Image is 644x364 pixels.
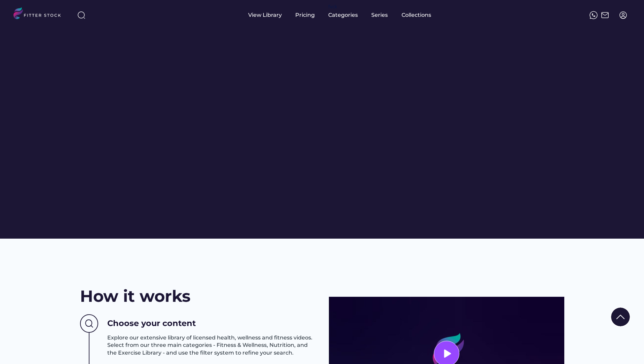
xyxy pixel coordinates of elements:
[80,285,190,308] h2: How it works
[248,11,282,19] div: View Library
[295,11,315,19] div: Pricing
[80,314,98,333] img: Group%201000002437%20%282%29.svg
[619,11,627,19] img: profile-circle.svg
[328,3,337,10] div: fvck
[328,11,358,19] div: Categories
[371,11,388,19] div: Series
[13,7,67,21] img: LOGO.svg
[601,11,609,19] img: Frame%2051.svg
[590,11,598,19] img: meteor-icons_whatsapp%20%281%29.svg
[77,11,85,19] img: search-normal%203.svg
[107,334,315,357] h3: Explore our extensive library of licensed health, wellness and fitness videos. Select from our th...
[611,308,630,326] img: Group%201000002322%20%281%29.svg
[402,11,431,19] div: Collections
[107,318,196,329] h3: Choose your content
